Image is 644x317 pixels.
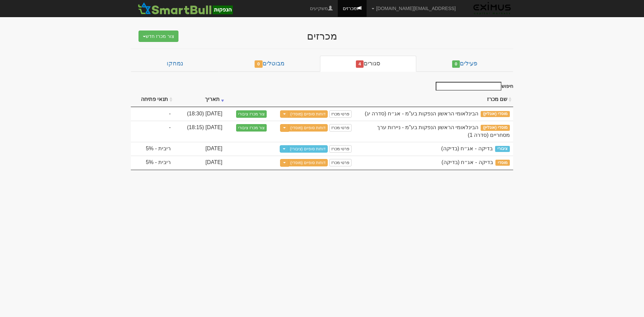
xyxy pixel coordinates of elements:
[136,2,234,15] img: SmartBull Logo
[174,107,226,121] td: [DATE] (18:30)
[329,145,352,153] a: פרטי מכרז
[288,124,328,131] a: דוחות סופיים (מוסדי)
[131,121,174,142] td: -
[236,110,267,118] button: צור מכרז ציבורי
[436,82,501,91] input: חיפוש
[441,146,492,151] span: בדיקה - אג״ח (בדיקה)
[441,159,493,165] span: בדיקה - אג״ח (בדיקה)
[219,56,320,72] a: מבוטלים
[236,124,267,131] button: צור מכרז ציבורי
[131,156,174,170] td: ריבית - 5%
[452,60,460,68] span: 0
[174,142,226,156] td: [DATE]
[433,82,513,91] label: חיפוש
[131,92,174,107] th: תנאי פתיחה : activate to sort column ascending
[329,124,352,131] a: פרטי מכרז
[355,92,513,107] th: שם מכרז : activate to sort column ascending
[174,156,226,170] td: [DATE]
[139,31,178,42] button: צור מכרז חדש
[356,60,364,68] span: 4
[495,160,510,166] span: מוסדי
[377,124,510,138] span: הבינלאומי הראשון הנפקות בע"מ - ניירות ערך מסחריים (סדרה 1)
[320,56,416,72] a: סגורים
[131,142,174,156] td: ריבית - 5%
[365,111,479,116] span: הבינלאומי הראשון הנפקות בע"מ - אג״ח (סדרה יג)
[288,110,328,118] a: דוחות סופיים (מוסדי)
[191,31,453,42] div: מכרזים
[481,125,510,131] span: מוסדי (אונליין)
[255,60,263,68] span: 0
[174,92,226,107] th: תאריך : activate to sort column ascending
[288,159,328,166] a: דוחות סופיים (מוסדי)
[131,56,219,72] a: נמחקו
[288,145,328,153] a: דוחות סופיים (ציבורי)
[329,110,352,118] a: פרטי מכרז
[495,146,510,152] span: ציבורי
[416,56,513,72] a: פעילים
[481,111,510,117] span: מוסדי (אונליין)
[131,107,174,121] td: -
[174,121,226,142] td: [DATE] (18:15)
[329,159,352,166] a: פרטי מכרז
